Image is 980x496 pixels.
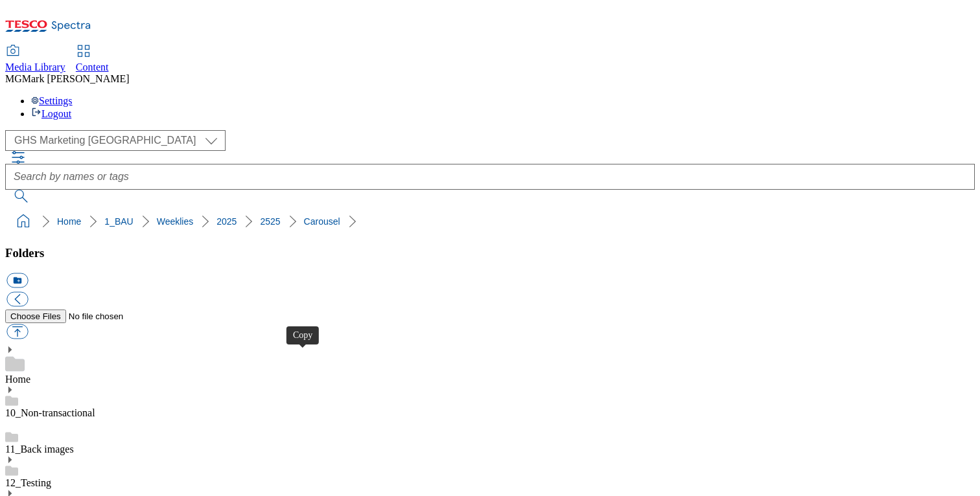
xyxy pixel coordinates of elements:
h3: Folders [5,246,975,260]
a: 1_BAU [104,216,133,227]
span: Mark [PERSON_NAME] [22,73,130,84]
a: 11_Back images [5,444,74,455]
span: MG [5,73,22,84]
a: Media Library [5,46,65,73]
input: Search by names or tags [5,164,975,190]
a: 2525 [260,216,280,227]
a: Weeklies [157,216,194,227]
span: Content [76,62,109,73]
a: Home [5,374,30,385]
a: Carousel [304,216,340,227]
a: 12_Testing [5,477,51,488]
a: 10_Non-transactional [5,407,95,418]
a: Settings [31,95,73,106]
a: Logout [31,108,71,119]
a: 2025 [216,216,237,227]
a: home [13,211,34,232]
a: Content [76,46,109,73]
span: Media Library [5,62,65,73]
a: Home [57,216,81,227]
nav: breadcrumb [5,209,975,234]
